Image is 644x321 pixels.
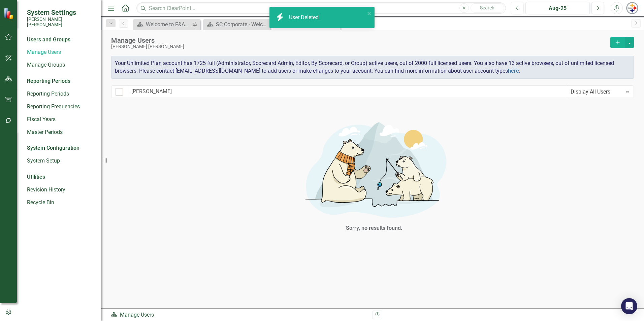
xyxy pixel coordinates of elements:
[27,48,94,56] a: Manage Users
[346,224,402,232] div: Sorry, no results found.
[27,199,94,207] a: Recycle Bin
[27,61,94,69] a: Manage Groups
[135,20,190,29] a: Welcome to F&A Departmental Scorecard
[3,8,15,20] img: ClearPoint Strategy
[289,14,320,22] div: User Deleted
[27,157,94,165] a: System Setup
[27,186,94,194] a: Revision History
[480,5,494,10] span: Search
[367,9,372,17] button: close
[27,144,94,152] div: System Configuration
[571,88,622,96] div: Display All Users
[471,3,504,13] button: Search
[27,16,94,28] small: [PERSON_NAME] [PERSON_NAME]
[27,90,94,98] a: Reporting Periods
[205,20,269,29] a: SC Corporate - Welcome to ClearPoint
[136,2,506,14] input: Search ClearPoint...
[621,298,637,314] div: Open Intercom Messenger
[111,44,607,49] div: [PERSON_NAME] [PERSON_NAME]
[27,173,94,181] div: Utilities
[508,68,519,74] a: here
[27,129,94,136] a: Master Periods
[27,103,94,111] a: Reporting Frequencies
[216,20,269,29] div: SC Corporate - Welcome to ClearPoint
[146,20,190,29] div: Welcome to F&A Departmental Scorecard
[27,116,94,123] a: Fiscal Years
[273,115,475,223] img: No results found
[27,8,94,16] span: System Settings
[27,77,94,85] div: Reporting Periods
[127,85,566,98] input: Filter Users...
[27,36,94,44] div: Users and Groups
[528,4,587,12] div: Aug-25
[111,37,607,44] div: Manage Users
[626,2,638,14] img: Cambria Fayall
[110,311,367,319] div: Manage Users
[115,60,614,74] span: Your Unlimited Plan account has 1725 full (Administrator, Scorecard Admin, Editor, By Scorecard, ...
[525,2,590,14] button: Aug-25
